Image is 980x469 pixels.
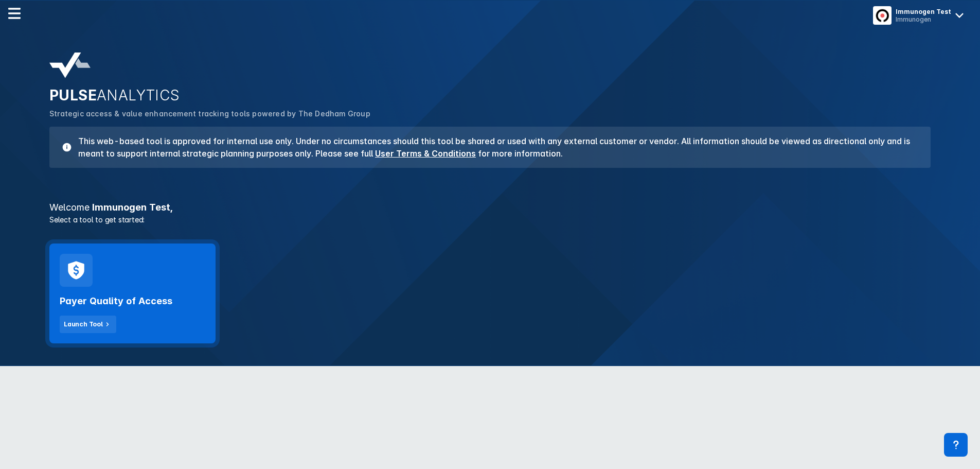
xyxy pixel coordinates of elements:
span: ANALYTICS [97,86,180,104]
h2: PULSE [49,86,931,104]
img: menu--horizontal.svg [8,7,21,20]
h2: Payer Quality of Access [60,295,172,307]
p: Select a tool to get started: [43,214,937,225]
span: Welcome [49,202,90,213]
button: Launch Tool [60,316,116,333]
h3: Immunogen Test , [43,203,937,212]
div: Immunogen Test [896,8,951,15]
div: Contact Support [944,433,968,457]
p: Strategic access & value enhancement tracking tools powered by The Dedham Group [49,108,931,119]
a: Payer Quality of AccessLaunch Tool [49,244,216,343]
div: Immunogen [896,15,951,23]
img: pulse-analytics-logo [49,53,91,78]
img: menu button [875,8,889,23]
div: Launch Tool [64,320,103,329]
h3: This web-based tool is approved for internal use only. Under no circumstances should this tool be... [72,135,918,160]
a: User Terms & Conditions [375,148,476,159]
